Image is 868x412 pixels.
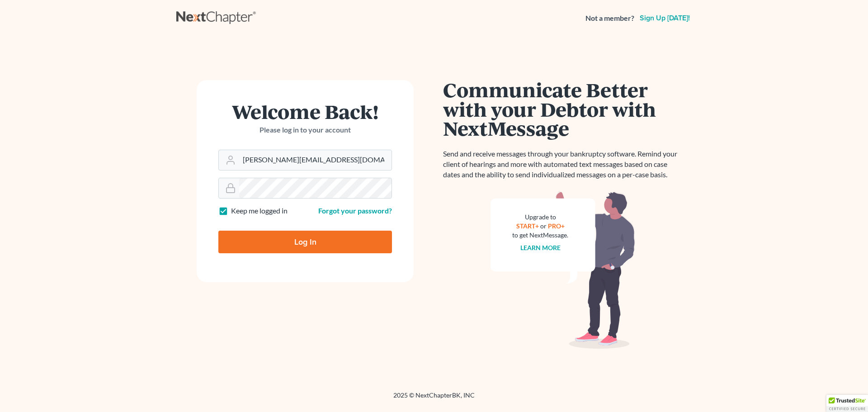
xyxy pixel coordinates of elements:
[443,80,683,138] h1: Communicate Better with your Debtor with NextMessage
[491,191,635,349] img: nextmessage_bg-59042aed3d76b12b5cd301f8e5b87938c9018125f34e5fa2b7a6b67550977c72.svg
[218,102,392,121] h1: Welcome Back!
[176,391,692,407] div: 2025 © NextChapterBK, INC
[540,222,547,230] span: or
[585,13,634,24] strong: Not a member?
[638,14,692,22] a: Sign up [DATE]!
[318,206,392,215] a: Forgot your password?
[218,231,392,253] input: Log In
[443,149,683,180] p: Send and receive messages through your bankruptcy software. Remind your client of hearings and mo...
[218,125,392,135] p: Please log in to your account
[826,395,868,412] div: TrustedSite Certified
[239,150,392,170] input: Email Address
[512,231,568,240] div: to get NextMessage.
[516,222,539,230] a: START+
[512,213,568,222] div: Upgrade to
[231,206,288,216] label: Keep me logged in
[520,244,561,251] a: Learn more
[548,222,565,230] a: PRO+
